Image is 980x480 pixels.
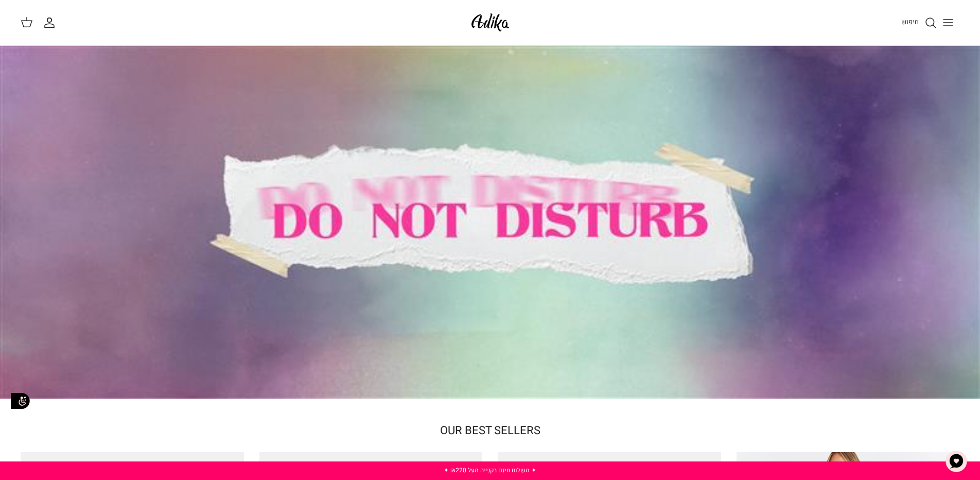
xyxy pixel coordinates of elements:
[937,11,959,34] button: Toggle menu
[440,423,540,439] a: OUR BEST SELLERS
[941,446,972,477] button: צ'אט
[901,16,937,29] a: חיפוש
[43,16,60,29] a: החשבון שלי
[8,388,33,414] img: accessibility_icon02.svg
[468,10,512,35] img: Adika IL
[444,466,536,475] a: ✦ משלוח חינם בקנייה מעל ₪220 ✦
[901,17,919,27] span: חיפוש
